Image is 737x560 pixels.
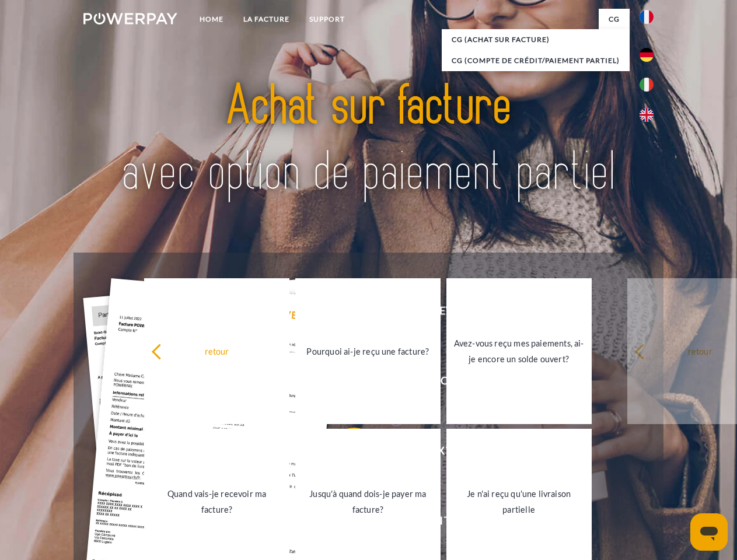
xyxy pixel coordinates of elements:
[453,486,585,517] div: Je n'ai reçu qu'une livraison partielle
[442,50,630,71] a: CG (Compte de crédit/paiement partiel)
[111,56,626,223] img: title-powerpay_fr.svg
[640,10,654,24] img: fr
[190,9,233,30] a: Home
[299,9,355,30] a: Support
[151,486,282,517] div: Quand vais-je recevoir ma facture?
[83,13,177,24] img: logo-powerpay-white.svg
[302,486,434,517] div: Jusqu'à quand dois-je payer ma facture?
[302,343,434,359] div: Pourquoi ai-je reçu une facture?
[442,29,630,50] a: CG (achat sur facture)
[690,513,728,551] iframe: Bouton de lancement de la fenêtre de messagerie
[446,278,592,424] a: Avez-vous reçu mes paiements, ai-je encore un solde ouvert?
[151,343,282,359] div: retour
[599,9,630,30] a: CG
[453,335,585,367] div: Avez-vous reçu mes paiements, ai-je encore un solde ouvert?
[640,78,654,92] img: it
[233,9,299,30] a: LA FACTURE
[640,48,654,62] img: de
[640,108,654,122] img: en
